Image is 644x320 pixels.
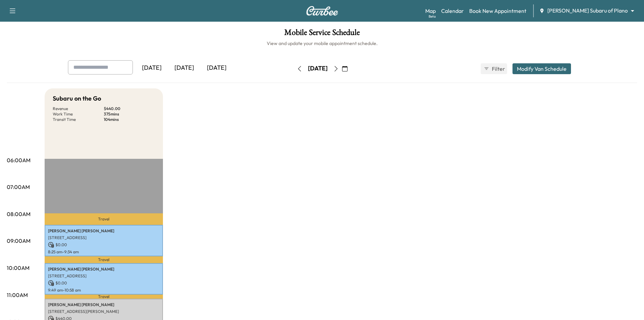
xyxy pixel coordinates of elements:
p: 11:00AM [7,291,28,299]
p: 104 mins [104,117,155,122]
p: [STREET_ADDRESS] [48,235,160,240]
p: 8:25 am - 9:34 am [48,249,160,255]
p: 375 mins [104,111,155,117]
p: $ 0.00 [48,280,160,286]
div: [DATE] [168,60,200,76]
p: 06:00AM [7,156,30,164]
a: Book New Appointment [469,7,526,15]
p: [PERSON_NAME] [PERSON_NAME] [48,266,160,272]
p: [PERSON_NAME] [PERSON_NAME] [48,302,160,307]
h5: Subaru on the Go [53,94,101,103]
p: 08:00AM [7,210,30,218]
p: 09:00AM [7,237,30,245]
p: Revenue [53,106,104,111]
div: [DATE] [308,64,328,73]
button: Filter [481,63,507,74]
h1: Mobile Service Schedule [7,28,637,40]
p: Work Time [53,111,104,117]
p: $ 440.00 [104,106,155,111]
p: Travel [45,295,163,299]
span: Filter [492,65,504,73]
p: 07:00AM [7,183,30,191]
p: [STREET_ADDRESS] [48,273,160,279]
p: $ 0.00 [48,242,160,248]
h6: View and update your mobile appointment schedule. [7,40,637,47]
a: Calendar [441,7,464,15]
p: Travel [45,256,163,263]
div: [DATE] [200,60,233,76]
p: 9:49 am - 10:58 am [48,287,160,293]
p: [STREET_ADDRESS][PERSON_NAME] [48,309,160,314]
p: Transit Time [53,117,104,122]
a: MapBeta [425,7,436,15]
img: Curbee Logo [306,6,338,16]
div: [DATE] [136,60,168,76]
span: [PERSON_NAME] Subaru of Plano [547,7,628,15]
p: 10:00AM [7,264,29,272]
button: Modify Van Schedule [512,63,571,74]
div: Beta [429,14,436,19]
p: [PERSON_NAME] [PERSON_NAME] [48,228,160,234]
p: Travel [45,213,163,225]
